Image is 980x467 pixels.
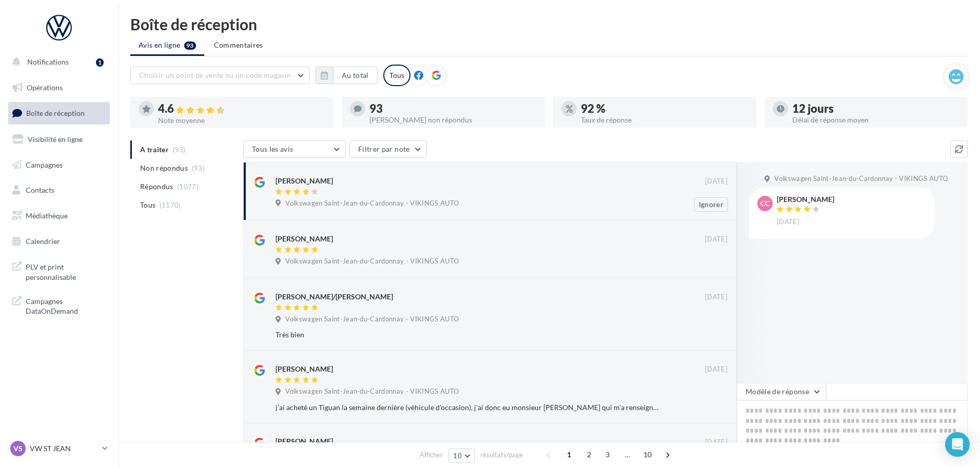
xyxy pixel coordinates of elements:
div: 12 jours [792,103,959,114]
span: [DATE] [705,177,728,186]
div: [PERSON_NAME] [276,176,333,186]
span: [DATE] [705,438,728,447]
span: Calendrier [26,237,60,246]
button: Au total [333,67,378,84]
span: Choisir un point de vente ou un code magasin [139,71,291,79]
button: Filtrer par note [349,140,427,158]
span: résultats/page [480,450,523,460]
button: Notifications 1 [6,51,108,73]
div: Très bien [276,330,661,340]
span: Volkswagen Saint-Jean-du-Cardonnay - VIKINGS AUTO [285,199,459,208]
span: [DATE] [705,293,728,302]
div: [PERSON_NAME] [276,436,333,446]
span: Opérations [27,83,63,92]
span: Tous les avis [252,145,293,153]
span: [DATE] [777,217,799,227]
span: VS [13,443,23,454]
button: 10 [448,449,475,463]
span: Tous [140,200,155,210]
a: Opérations [6,77,112,98]
div: [PERSON_NAME] [777,196,834,203]
span: 1 [561,446,577,463]
span: Commentaires [214,40,263,49]
button: Modèle de réponse [737,383,826,400]
span: Répondus [140,181,173,192]
span: Volkswagen Saint-Jean-du-Cardonnay - VIKINGS AUTO [285,387,459,396]
button: Ignorer [694,197,728,212]
span: (1077) [177,182,199,191]
span: Volkswagen Saint-Jean-du-Cardonnay - VIKINGS AUTO [774,174,948,184]
span: 10 [639,446,656,463]
p: VW ST JEAN [30,443,98,454]
span: Volkswagen Saint-Jean-du-Cardonnay - VIKINGS AUTO [285,257,459,266]
a: Calendrier [6,231,112,252]
a: PLV et print personnalisable [6,256,112,286]
span: (93) [192,164,205,172]
a: Campagnes [6,154,112,176]
a: Visibilité en ligne [6,129,112,150]
span: (1170) [160,201,181,209]
a: Médiathèque [6,205,112,227]
div: Taux de réponse [581,116,748,124]
div: 1 [96,58,104,67]
div: 92 % [581,103,748,114]
a: VS VW ST JEAN [8,439,110,458]
span: Non répondus [140,163,188,173]
button: Choisir un point de vente ou un code magasin [130,67,310,84]
div: 4.6 [158,103,325,115]
span: Campagnes DataOnDemand [26,294,106,316]
div: Open Intercom Messenger [945,432,970,457]
button: Au total [316,67,378,84]
span: [DATE] [705,365,728,374]
span: Visibilité en ligne [28,135,83,144]
div: 93 [369,103,537,114]
span: 3 [599,446,616,463]
div: Note moyenne [158,117,325,124]
div: [PERSON_NAME]/[PERSON_NAME] [276,292,393,302]
span: 10 [453,452,462,460]
span: Notifications [27,57,69,66]
div: Tous [383,65,410,86]
div: [PERSON_NAME] non répondus [369,116,537,124]
span: 2 [581,446,597,463]
span: Campagnes [26,160,63,169]
span: Contacts [26,186,54,194]
div: [PERSON_NAME] [276,364,333,374]
div: Délai de réponse moyen [792,116,959,124]
div: [PERSON_NAME] [276,234,333,244]
button: Tous les avis [243,140,346,158]
span: Afficher [420,450,443,460]
a: Contacts [6,179,112,201]
span: Volkswagen Saint-Jean-du-Cardonnay - VIKINGS AUTO [285,315,459,324]
div: Boîte de réception [130,16,968,32]
span: PLV et print personnalisable [26,260,106,282]
span: [DATE] [705,235,728,244]
span: Boîte de réception [26,109,85,117]
a: Campagnes DataOnDemand [6,290,112,320]
span: ... [619,446,636,463]
div: j'ai acheté un Tiguan la semaine dernière (véhicule d'occasion), j'ai donc eu monsieur [PERSON_NA... [276,402,661,413]
span: Médiathèque [26,211,68,220]
span: CC [760,198,770,209]
a: Boîte de réception [6,102,112,124]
